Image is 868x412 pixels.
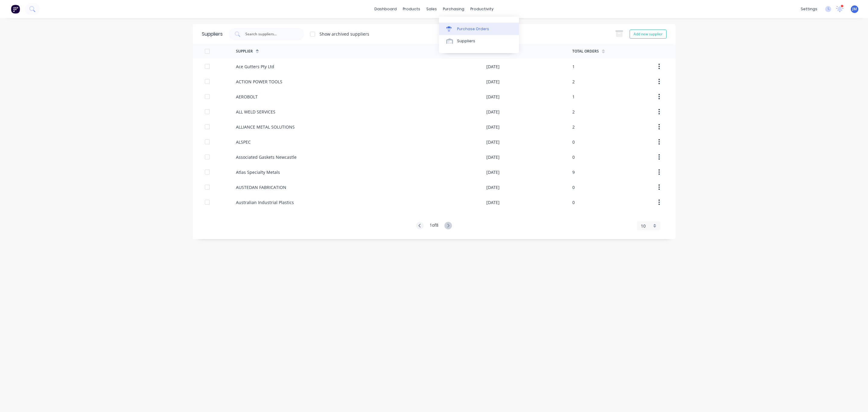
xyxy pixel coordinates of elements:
[486,169,500,175] div: [DATE]
[439,35,519,47] a: Suppliers
[486,78,500,85] div: [DATE]
[320,31,369,37] div: Show archived suppliers
[236,184,286,190] div: AUSTEDAN FABRICATION
[630,30,666,39] button: Add new supplier
[572,63,575,70] div: 1
[486,154,500,160] div: [DATE]
[572,154,575,160] div: 0
[430,222,438,230] div: 1 of 8
[486,124,500,130] div: [DATE]
[202,30,223,38] div: Suppliers
[245,31,295,37] input: Search suppliers...
[486,109,500,115] div: [DATE]
[486,139,500,145] div: [DATE]
[236,199,294,206] div: Australian Industrial Plastics
[572,94,575,100] div: 1
[423,5,440,14] div: sales
[440,5,467,14] div: purchasing
[236,109,275,115] div: ALL WELD SERVICES
[439,23,519,35] a: Purchase Orders
[572,49,599,54] div: Total Orders
[641,223,646,229] span: 10
[400,5,423,14] div: products
[236,124,295,130] div: ALLIANCE METAL SOLUTIONS
[236,139,251,145] div: ALSPEC
[572,124,575,130] div: 2
[572,139,575,145] div: 0
[457,26,489,32] div: Purchase Orders
[572,199,575,206] div: 0
[486,184,500,190] div: [DATE]
[467,5,497,14] div: productivity
[236,154,297,160] div: Associated Gaskets Newcastle
[572,184,575,190] div: 0
[11,5,20,14] img: Factory
[236,63,274,70] div: Ace Gutters Pty Ltd
[798,5,820,14] div: settings
[572,78,575,85] div: 2
[852,6,857,12] span: JM
[236,94,258,100] div: AEROBOLT
[236,169,280,175] div: Atlas Specialty Metals
[486,63,500,70] div: [DATE]
[572,169,575,175] div: 9
[236,49,253,54] div: Supplier
[486,199,500,206] div: [DATE]
[572,109,575,115] div: 2
[371,5,400,14] a: dashboard
[236,78,282,85] div: ACTION POWER TOOLS
[486,94,500,100] div: [DATE]
[457,38,475,44] div: Suppliers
